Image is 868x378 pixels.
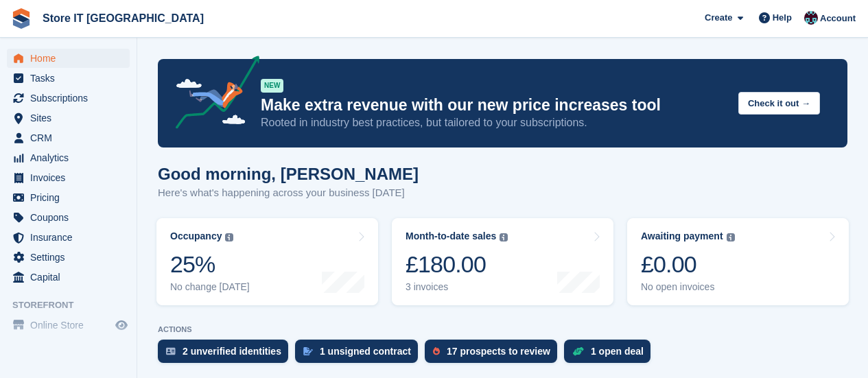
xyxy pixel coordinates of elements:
[727,233,735,241] img: icon-info-grey-7440780725fd019a000dd9b08b2336e03edf1995a4989e88bcd33f0948082b44.svg
[166,347,176,355] img: verify_identity-adf6edd0f0f0b5bbfe63781bf79b02c33cf7c696d77639b501bdc392416b5a36.svg
[804,11,818,25] img: James Campbell Adamson
[564,340,657,370] a: 1 open deal
[447,346,550,357] div: 17 prospects to review
[7,316,130,335] a: menu
[170,281,250,293] div: No change [DATE]
[7,168,130,187] a: menu
[7,268,130,287] a: menu
[170,231,222,242] div: Occupancy
[295,340,425,370] a: 1 unsigned contract
[7,228,130,247] a: menu
[500,233,508,241] img: icon-info-grey-7440780725fd019a000dd9b08b2336e03edf1995a4989e88bcd33f0948082b44.svg
[303,347,313,355] img: contract_signature_icon-13c848040528278c33f63329250d36e43548de30e8caae1d1a13099fd9432cc5.svg
[641,281,735,293] div: No open invoices
[627,218,849,305] a: Awaiting payment £0.00 No open invoices
[773,11,792,25] span: Help
[7,208,130,227] a: menu
[30,108,113,128] span: Sites
[30,228,113,247] span: Insurance
[158,325,847,334] p: ACTIONS
[7,88,130,108] a: menu
[158,165,419,183] h1: Good morning, [PERSON_NAME]
[7,49,130,68] a: menu
[572,346,584,356] img: deal-1b604bf984904fb50ccaf53a9ad4b4a5d6e5aea283cecdc64d6e3604feb123c2.svg
[641,250,735,279] div: £0.00
[170,250,250,279] div: 25%
[37,7,209,29] a: Store IT [GEOGRAPHIC_DATA]
[261,79,283,93] div: NEW
[406,250,508,279] div: £180.00
[7,248,130,267] a: menu
[320,346,411,357] div: 1 unsigned contract
[392,218,613,305] a: Month-to-date sales £180.00 3 invoices
[11,8,32,29] img: stora-icon-8386f47178a22dfd0bd8f6a31ec36ba5ce8667c1dd55bd0f319d3a0aa187defe.svg
[406,231,496,242] div: Month-to-date sales
[261,115,727,130] p: Rooted in industry best practices, but tailored to your subscriptions.
[12,298,137,312] span: Storefront
[705,11,732,25] span: Create
[641,231,723,242] div: Awaiting payment
[30,148,113,167] span: Analytics
[158,340,295,370] a: 2 unverified identities
[113,317,130,333] a: Preview store
[30,208,113,227] span: Coupons
[30,268,113,287] span: Capital
[164,56,260,134] img: price-adjustments-announcement-icon-8257ccfd72463d97f412b2fc003d46551f7dbcb40ab6d574587a9cd5c0d94...
[820,12,856,25] span: Account
[261,95,727,115] p: Make extra revenue with our new price increases tool
[7,188,130,207] a: menu
[30,69,113,88] span: Tasks
[738,92,820,115] button: Check it out →
[156,218,378,305] a: Occupancy 25% No change [DATE]
[30,188,113,207] span: Pricing
[30,128,113,147] span: CRM
[30,168,113,187] span: Invoices
[30,49,113,68] span: Home
[7,148,130,167] a: menu
[183,346,281,357] div: 2 unverified identities
[7,128,130,147] a: menu
[591,346,644,357] div: 1 open deal
[30,248,113,267] span: Settings
[433,347,440,355] img: prospect-51fa495bee0391a8d652442698ab0144808aea92771e9ea1ae160a38d050c398.svg
[7,108,130,128] a: menu
[30,88,113,108] span: Subscriptions
[425,340,564,370] a: 17 prospects to review
[7,69,130,88] a: menu
[158,185,419,201] p: Here's what's happening across your business [DATE]
[406,281,508,293] div: 3 invoices
[30,316,113,335] span: Online Store
[225,233,233,241] img: icon-info-grey-7440780725fd019a000dd9b08b2336e03edf1995a4989e88bcd33f0948082b44.svg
